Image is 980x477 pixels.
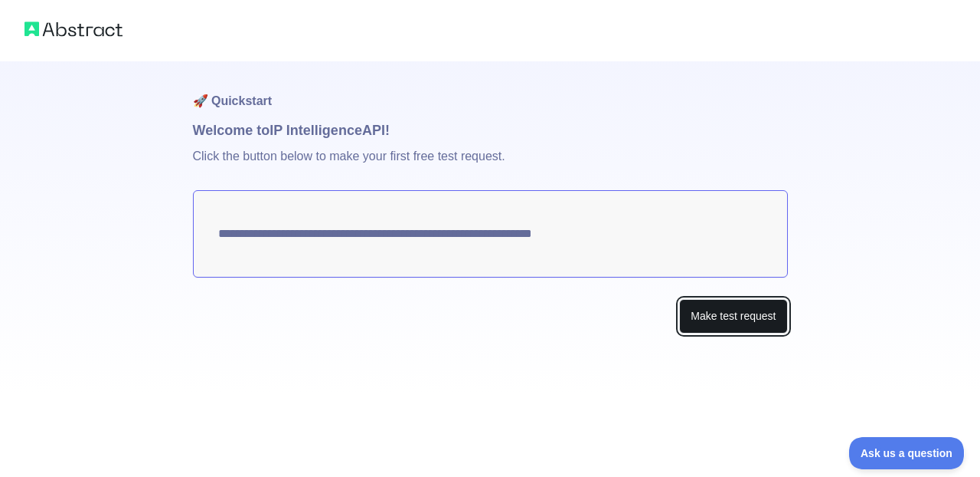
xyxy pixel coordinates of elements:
[193,141,788,190] p: Click the button below to make your first free test request.
[679,299,787,334] button: Make test request
[193,120,788,141] h1: Welcome to IP Intelligence API!
[24,18,122,40] img: Abstract logo
[849,437,965,469] iframe: Toggle Customer Support
[193,61,788,120] h1: 🚀 Quickstart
